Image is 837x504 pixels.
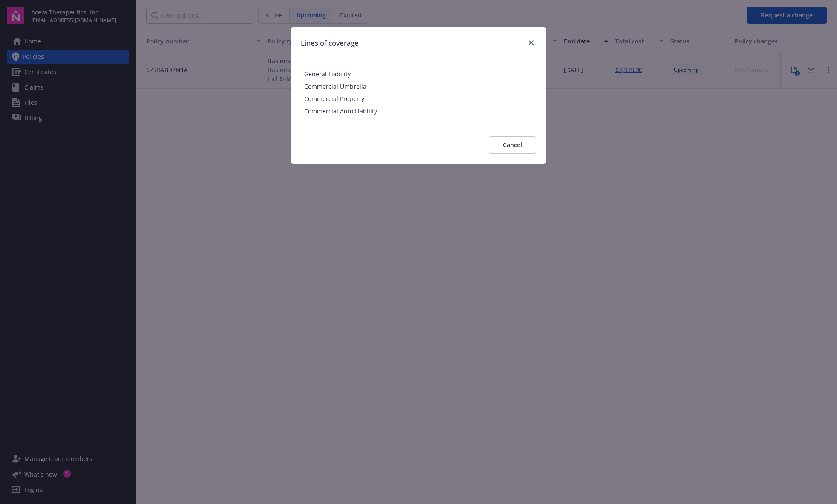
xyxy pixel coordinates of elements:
[304,70,533,78] span: General Liability
[489,136,536,154] button: Cancel
[301,38,359,49] h1: Lines of coverage
[526,38,536,48] a: close
[304,94,533,103] span: Commercial Property
[304,107,533,116] span: Commercial Auto Liability
[304,82,533,91] span: Commercial Umbrella
[503,141,522,149] span: Cancel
